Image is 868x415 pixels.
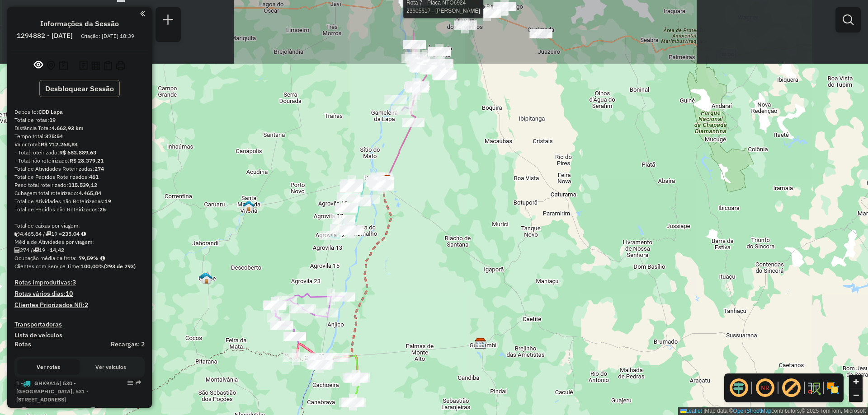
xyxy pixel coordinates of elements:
strong: 3 [72,278,76,286]
div: Atividade não roteirizada - WELTOM OLIVEIRA [357,195,380,204]
div: - Total roteirizado: [14,149,145,157]
div: Valor total: [14,140,145,149]
strong: 274 [94,165,104,172]
div: Atividade não roteirizada - MIRONES DE SOUZA BAR [337,192,360,201]
button: Imprimir Rotas [114,59,127,72]
div: Distância Total: [14,124,145,132]
strong: 10 [66,289,73,298]
span: 1 - [16,380,89,403]
span: | 530 - [GEOGRAPHIC_DATA], 531 - [STREET_ADDRESS] [16,380,89,403]
strong: 79,59% [79,255,99,261]
div: Atividade não roteirizada - AGNALDO RODRIGUES LIMA [335,204,358,213]
h4: Rotas improdutivas: [14,279,145,286]
i: Total de rotas [33,247,39,253]
div: Atividade não roteirizada - BAR BOTA FOGO [340,182,363,191]
div: Atividade não roteirizada - 60.677.431 HENRIQUE DUARTE SILVA [340,182,362,191]
img: CDD Lapa [380,175,392,187]
i: Total de Atividades [14,247,20,253]
div: 274 / 19 = [14,246,145,254]
span: + [853,376,859,387]
div: Atividade não roteirizada - JC DESTRIBUIDORA E M [335,203,357,212]
span: Clientes com Service Time: [14,263,81,270]
strong: R$ 28.379,21 [70,157,104,164]
div: Atividade não roteirizada - IRANY GOMES FARIAS [384,95,407,104]
span: Ocultar NR [754,377,776,399]
i: Total de rotas [45,231,51,237]
button: Painel de Sugestão [57,59,70,73]
div: 4.465,84 / 19 = [14,230,145,238]
a: OpenStreetMap [733,408,772,414]
td: 286,77 KM [30,406,89,415]
a: Rotas [14,340,31,348]
i: Cubagem total roteirizado [14,231,20,237]
i: Distância Total [21,407,27,413]
a: Nova sessão e pesquisa [159,11,177,31]
span: − [853,389,859,401]
img: RT PA - Coribe [201,272,212,284]
div: Peso total roteirizado: [14,181,145,189]
img: Fluxo de ruas [807,381,821,395]
div: Atividade não roteirizada - RUBERVAL RODRIGUES D [340,183,362,192]
span: | [703,408,705,414]
strong: 2 [85,301,88,309]
div: Atividade não roteirizada - DISTRIBUIDORA ROGER [349,197,371,206]
strong: 19 [105,198,111,205]
img: Exibir/Ocultar setores [826,381,840,395]
a: Exibir filtros [839,11,857,29]
h4: Transportadoras [14,321,145,328]
strong: 4.662,93 km [52,125,84,131]
a: Clique aqui para minimizar o painel [140,8,145,19]
strong: 19 [49,117,56,123]
div: Atividade não roteirizada - CLUBE DO ALCOOL - A [340,182,363,191]
em: Rota exportada [136,380,141,386]
span: Ocupação média da frota: [14,255,77,261]
h6: 1294882 - [DATE] [17,32,73,40]
button: Ver rotas [17,359,80,375]
div: Depósito: [14,108,145,116]
em: Opções [127,380,133,386]
strong: 235,04 [62,230,80,237]
strong: 461 [89,173,99,180]
button: Visualizar Romaneio [102,59,114,72]
strong: 100,00% [81,263,104,270]
div: Total de Atividades Roteirizadas: [14,165,145,173]
div: - Total não roteirizado: [14,157,145,165]
div: Criação: [DATE] 18:39 [77,32,138,40]
div: Total de caixas por viagem: [14,222,145,230]
img: CDD Guanambi [475,338,486,350]
div: Cubagem total roteirizado: [14,189,145,197]
strong: (293 de 293) [104,263,136,270]
i: % de utilização do peso [90,407,96,413]
strong: 14,42 [50,247,64,253]
button: Ver veículos [80,359,142,375]
div: Total de Pedidos não Roteirizados: [14,205,145,214]
img: PA - Carinhanha [314,354,326,365]
h4: Clientes Priorizados NR: [14,301,145,309]
span: Exibir rótulo [780,377,802,399]
img: P.A Coribe [199,272,211,284]
div: Atividade não roteirizada - RONALDO CABRAL SATEL [335,204,358,213]
button: Centralizar mapa no depósito ou ponto de apoio [45,59,57,73]
img: RT PA - Santa Maria da Vitória [243,200,255,212]
div: Total de Pedidos Roteirizados: [14,173,145,181]
div: Tempo total: [14,132,145,140]
em: Média calculada utilizando a maior ocupação (%Peso ou %Cubagem) de cada rota da sessão. Rotas cro... [100,256,105,261]
div: Média de Atividades por viagem: [14,238,145,246]
button: Visualizar relatório de Roteirização [90,59,102,71]
a: Leaflet [680,408,702,414]
div: Map data © contributors,© 2025 TomTom, Microsoft [678,407,868,415]
td: 65,10% [98,406,141,415]
div: Atividade não roteirizada - JULHO FERNANDES [335,203,358,212]
h4: Informações da Sessão [40,19,119,28]
button: Desbloquear Sessão [39,80,120,97]
h4: Rotas vários dias: [14,290,145,298]
span: Ocultar deslocamento [728,377,750,399]
div: Atividade não roteirizada - NOEMIA COIMBRA CRUZ DE OLIVEIRA [340,179,363,188]
div: Total de Atividades não Roteirizadas: [14,197,145,205]
h4: Recargas: 2 [111,340,145,348]
strong: 375:54 [45,133,63,140]
strong: CDD Lapa [38,108,63,115]
div: Atividade não roteirizada - LANCHONETE DL - AGR [340,182,362,191]
strong: R$ 683.889,63 [59,149,96,156]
